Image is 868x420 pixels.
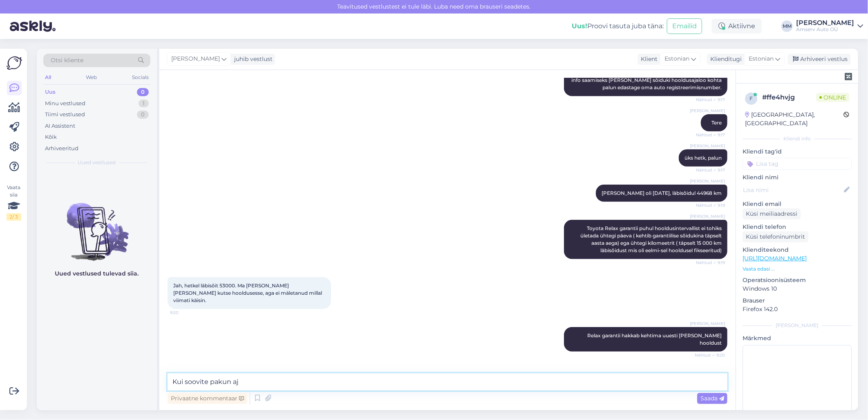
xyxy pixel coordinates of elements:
[845,73,852,80] img: zendesk
[749,95,753,102] span: f
[45,99,85,108] div: Minu vestlused
[743,246,852,254] p: Klienditeekond
[743,223,852,231] p: Kliendi telefon
[743,200,852,208] p: Kliendi email
[816,93,849,102] span: Online
[45,122,75,130] div: AI Assistent
[580,225,723,253] span: Toyota Relax garantii puhul hooldusintervallist ei tohiks ületada ühtegi päeva ( kehtib garantiil...
[139,99,149,108] div: 1
[743,185,842,194] input: Lisa nimi
[45,88,56,96] div: Uus
[51,56,83,65] span: Otsi kliente
[743,276,852,285] p: Operatsioonisüsteem
[667,18,702,34] button: Emailid
[796,20,863,33] a: [PERSON_NAME]Amserv Auto OÜ
[664,54,689,63] span: Estonian
[43,72,53,83] div: All
[700,395,724,402] span: Saada
[130,72,150,83] div: Socials
[37,188,157,262] img: No chats
[572,22,587,30] b: Uus!
[231,55,273,63] div: juhib vestlust
[78,159,116,166] span: Uued vestlused
[745,111,843,128] div: [GEOGRAPHIC_DATA], [GEOGRAPHIC_DATA]
[45,145,78,153] div: Arhiveeritud
[171,54,220,63] span: [PERSON_NAME]
[743,334,852,343] p: Märkmed
[711,120,722,126] span: Tere
[694,352,725,358] span: Nähtud ✓ 9:20
[587,332,723,346] span: Relax garantii hakkab kehtima uuesti [PERSON_NAME] hooldust
[743,285,852,293] p: Windows 10
[690,178,725,184] span: [PERSON_NAME]
[694,202,725,208] span: Nähtud ✓ 9:19
[45,111,85,119] div: Tiimi vestlused
[743,265,852,273] p: Vaata edasi ...
[743,231,808,242] div: Küsi telefoninumbrit
[694,167,725,173] span: Nähtud ✓ 9:17
[762,93,816,102] div: # ffe4hvjg
[796,20,854,26] div: [PERSON_NAME]
[743,296,852,305] p: Brauser
[690,321,725,327] span: [PERSON_NAME]
[170,309,201,316] span: 9:20
[85,72,99,83] div: Web
[55,269,139,278] p: Uued vestlused tulevad siia.
[7,184,21,221] div: Vaata siia
[743,147,852,156] p: Kliendi tag'id
[712,19,762,34] div: Aktiivne
[796,26,854,33] div: Amserv Auto OÜ
[137,111,149,119] div: 0
[173,282,323,303] span: Jah, hetkel läbisõit 53000. Ma [PERSON_NAME] [PERSON_NAME] kutse hooldusesse, aga ei mäletanud mi...
[690,143,725,149] span: [PERSON_NAME]
[45,133,57,141] div: Kõik
[7,55,22,71] img: Askly Logo
[743,208,801,219] div: Küsi meiliaadressi
[694,97,725,103] span: Nähtud ✓ 9:17
[707,55,742,63] div: Klienditugi
[749,54,774,63] span: Estonian
[7,213,21,221] div: 2 / 3
[168,373,727,391] textarea: Kui soovite pakun a
[572,21,664,31] div: Proovi tasuta juba täna:
[743,158,852,170] input: Lisa tag
[638,55,658,63] div: Klient
[743,255,807,262] a: [URL][DOMAIN_NAME]
[743,135,852,142] div: Kliendi info
[690,213,725,219] span: [PERSON_NAME]
[602,190,722,196] span: [PERSON_NAME] oli [DATE], läbisõidul 44968 km
[743,305,852,314] p: Firefox 142.0
[685,155,722,161] span: üks hetk, palun
[694,260,725,266] span: Nähtud ✓ 9:19
[168,393,247,404] div: Privaatne kommentaar
[788,54,851,65] div: Arhiveeri vestlus
[690,108,725,114] span: [PERSON_NAME]
[743,322,852,329] div: [PERSON_NAME]
[781,20,793,32] div: MM
[694,132,725,138] span: Nähtud ✓ 9:17
[743,173,852,182] p: Kliendi nimi
[137,88,149,96] div: 0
